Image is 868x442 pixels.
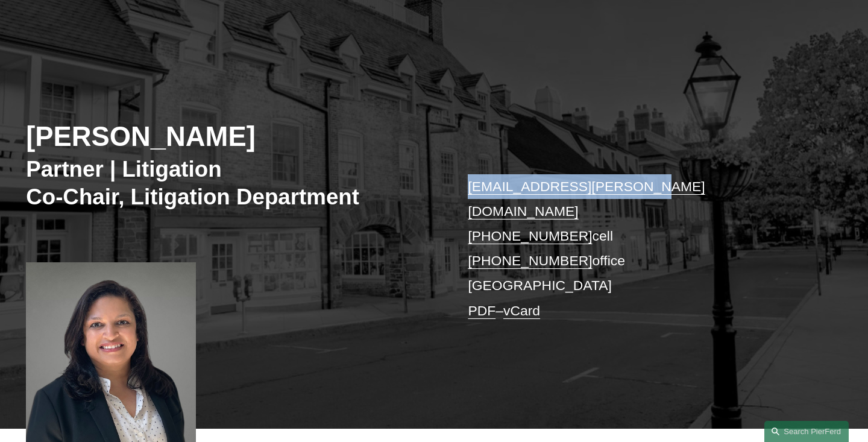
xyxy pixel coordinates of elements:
[503,303,540,318] a: vCard
[468,253,592,268] a: [PHONE_NUMBER]
[468,303,495,318] a: PDF
[26,156,434,210] h3: Partner | Litigation Co-Chair, Litigation Department
[764,421,849,442] a: Search this site
[468,228,592,244] a: [PHONE_NUMBER]
[26,121,434,154] h2: [PERSON_NAME]
[468,174,808,323] p: cell office [GEOGRAPHIC_DATA] –
[468,178,705,219] a: [EMAIL_ADDRESS][PERSON_NAME][DOMAIN_NAME]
